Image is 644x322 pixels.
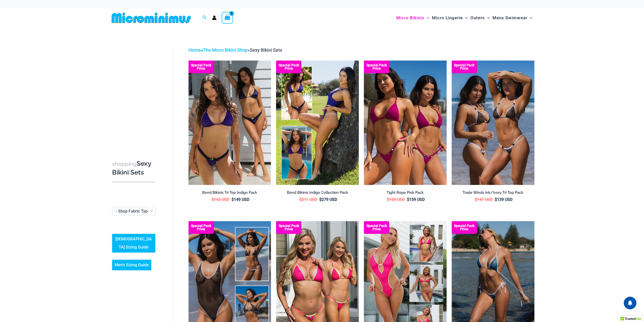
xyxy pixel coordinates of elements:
[452,64,477,70] b: Special Pack Price
[319,197,322,202] span: $
[189,224,214,231] b: Special Pack Price
[276,190,359,197] a: Bond Bikinis Indigo Collection Pack
[364,64,389,70] b: Special Pack Price
[189,64,214,70] b: Special Pack Price
[495,197,512,202] bdi: 139 USD
[276,61,359,185] img: Bond Inidgo Collection Pack (10)
[527,11,532,24] span: Menu Toggle
[212,197,229,202] bdi: 163 USD
[116,209,150,214] span: - Shop Fabric Type
[189,47,201,53] a: Home
[470,11,485,24] span: Outers
[276,61,359,185] a: Bond Inidgo Collection Pack (10) Bond Indigo Bikini Collection Pack Back (6)Bond Indigo Bikini Co...
[395,10,431,26] a: Micro BikinisMenu ToggleMenu Toggle
[495,197,497,202] span: $
[452,61,534,185] img: Top Bum Pack
[112,207,155,215] span: - Shop Fabric Type
[232,197,249,202] bdi: 149 USD
[364,224,389,231] b: Special Pack Price
[431,10,469,26] a: Micro LingerieMenu ToggleMenu Toggle
[452,61,534,185] a: Top Bum Pack Top Bum Pack bTop Bum Pack b
[189,190,271,197] a: Bond Bikinis Tri Top Indigo Pack
[189,190,271,195] h2: Bond Bikinis Tri Top Indigo Pack
[364,61,447,185] img: Collection Pack F
[189,61,271,185] a: Bond Indigo Tri Top Pack (1) Bond Indigo Tri Top Pack Back (1)Bond Indigo Tri Top Pack Back (1)
[112,234,155,253] a: [DEMOGRAPHIC_DATA] Sizing Guide
[387,197,405,202] bdi: 165 USD
[387,197,389,202] span: $
[491,10,534,26] a: Mens SwimwearMenu ToggleMenu Toggle
[475,197,492,202] bdi: 147 USD
[202,15,207,21] a: Search icon link
[112,161,137,167] span: shopping
[475,197,477,202] span: $
[212,197,214,202] span: $
[319,197,337,202] bdi: 279 USD
[232,197,234,202] span: $
[364,190,447,195] h2: Tight Rope Pink Pack
[222,12,233,24] a: View Shopping Cart, empty
[276,224,301,231] b: Special Pack Price
[394,9,535,26] nav: Site Navigation
[396,11,424,24] span: Micro Bikinis
[452,190,534,195] h2: Trade Winds Ink/Ivory Tri Top Pack
[452,190,534,197] a: Trade Winds Ink/Ivory Tri Top Pack
[492,11,527,24] span: Mens Swimwear
[299,197,302,202] span: $
[189,47,282,53] span: » »
[364,190,447,197] a: Tight Rope Pink Pack
[469,10,491,26] a: OutersMenu ToggleMenu Toggle
[463,11,468,24] span: Menu Toggle
[485,11,490,24] span: Menu Toggle
[112,260,151,270] a: Men’s Sizing Guide
[407,197,425,202] bdi: 159 USD
[110,12,193,24] img: MM SHOP LOGO FLAT
[364,61,447,185] a: Collection Pack F Collection Pack B (3)Collection Pack B (3)
[203,47,247,53] a: The Micro Bikini Shop
[112,159,155,177] h3: Sexy Bikini Sets
[452,224,477,231] b: Special Pack Price
[299,197,317,202] bdi: 311 USD
[432,11,463,24] span: Micro Lingerie
[112,42,158,144] iframe: TrustedSite Certified
[250,47,282,53] span: Sexy Bikini Sets
[276,64,301,70] b: Special Pack Price
[276,190,359,195] h2: Bond Bikinis Indigo Collection Pack
[189,61,271,185] img: Bond Indigo Tri Top Pack (1)
[424,11,429,24] span: Menu Toggle
[112,207,155,215] span: - Shop Fabric Type
[212,15,217,20] a: Account icon link
[407,197,409,202] span: $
